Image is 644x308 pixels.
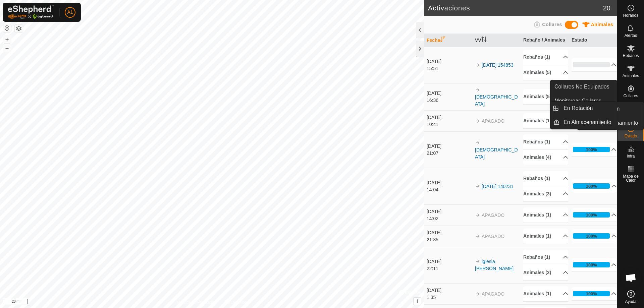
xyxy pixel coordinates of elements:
[563,104,593,112] span: En Rotación
[475,147,518,160] a: [DEMOGRAPHIC_DATA]
[475,140,480,145] img: arrow
[572,258,616,271] p-accordion-header: 100%
[572,229,616,243] p-accordion-header: 100%
[427,186,472,193] div: 14:04
[523,286,568,301] p-accordion-header: Animales (1)
[573,62,610,67] div: 0%
[427,97,472,104] div: 16:36
[573,183,610,189] div: 100%
[523,250,568,265] p-accordion-header: Rebaños (1)
[623,94,638,98] span: Collares
[572,143,616,156] p-accordion-header: 100%
[427,179,472,186] div: [DATE]
[482,234,504,239] span: APAGADO
[3,24,11,32] button: Restablecer Mapa
[550,80,617,94] a: Collares No Equipados
[623,13,638,17] span: Horarios
[427,121,472,128] div: 10:41
[573,233,610,239] div: 100%
[625,300,637,304] span: Ayuda
[427,114,472,121] div: [DATE]
[623,54,639,58] span: Rebaños
[475,184,480,189] img: arrow
[472,34,521,47] th: VV
[427,58,472,65] div: [DATE]
[475,212,480,218] img: arrow
[428,4,603,12] h2: Activaciones
[482,118,504,124] span: APAGADO
[177,299,216,305] a: Política de Privacidad
[586,233,597,239] div: 100%
[414,298,421,305] button: i
[475,62,480,68] img: arrow
[554,83,609,91] span: Collares No Equipados
[627,154,635,158] span: Infra
[224,299,247,305] a: Contáctenos
[475,259,480,264] img: arrow
[427,150,472,157] div: 21:07
[482,62,514,68] a: [DATE] 154853
[481,38,487,43] p-sorticon: Activar para ordenar
[590,119,638,127] span: En Almacenamiento
[475,234,480,239] img: arrow
[523,171,568,186] p-accordion-header: Rebaños (1)
[523,265,568,280] p-accordion-header: Animales (2)
[569,34,617,47] th: Estado
[475,291,480,297] img: arrow
[523,186,568,201] p-accordion-header: Animales (3)
[475,87,480,93] img: arrow
[417,298,418,304] span: i
[482,291,504,297] span: APAGADO
[475,118,480,124] img: arrow
[523,229,568,244] p-accordion-header: Animales (1)
[586,291,597,297] div: 100%
[572,58,616,71] p-accordion-header: 0%
[591,22,613,27] span: Animales
[554,97,601,105] span: Monitorear Collares
[8,5,54,19] img: Logo Gallagher
[586,212,597,218] div: 100%
[440,38,445,43] p-sorticon: Activar para ordenar
[3,35,11,43] button: +
[427,215,472,222] div: 14:02
[475,259,514,271] a: iglesia [PERSON_NAME]
[427,65,472,72] div: 15:51
[559,116,617,129] a: En Almacenamiento
[619,174,642,182] span: Mapa de Calor
[523,207,568,223] p-accordion-header: Animales (1)
[563,118,611,126] span: En Almacenamiento
[521,34,569,47] th: Rebaño / Animales
[618,288,644,306] a: Ayuda
[427,258,472,265] div: [DATE]
[603,3,610,13] span: 20
[523,65,568,80] p-accordion-header: Animales (5)
[427,236,472,243] div: 21:35
[623,74,639,78] span: Animales
[427,208,472,215] div: [DATE]
[572,179,616,193] p-accordion-header: 100%
[573,291,610,296] div: 100%
[427,90,472,97] div: [DATE]
[572,287,616,300] p-accordion-header: 100%
[586,183,597,189] div: 100%
[625,34,637,38] span: Alertas
[427,143,472,150] div: [DATE]
[542,22,562,27] span: Collares
[573,147,610,152] div: 100%
[427,229,472,236] div: [DATE]
[523,113,568,128] p-accordion-header: Animales (1)
[573,212,610,218] div: 100%
[15,24,23,33] button: Capas del Mapa
[550,116,617,129] li: En Almacenamiento
[482,184,514,189] a: [DATE] 140231
[625,134,637,138] span: Estado
[482,212,504,218] span: APAGADO
[572,208,616,222] p-accordion-header: 100%
[573,262,610,267] div: 100%
[550,94,617,108] li: Monitorear Collares
[621,268,641,288] div: Chat abierto
[550,102,617,115] li: En Rotación
[67,9,73,16] span: A1
[427,294,472,301] div: 1:35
